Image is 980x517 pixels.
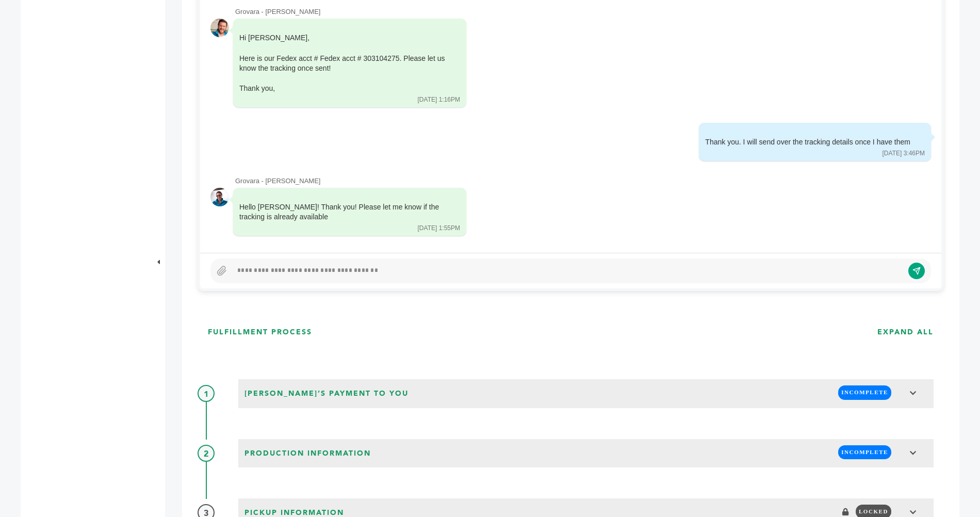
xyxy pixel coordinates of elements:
[235,7,931,17] div: Grovara - [PERSON_NAME]
[241,445,374,462] span: Production Information
[883,149,925,158] div: [DATE] 3:46PM
[838,385,891,399] span: INCOMPLETE
[418,224,460,233] div: [DATE] 1:55PM
[418,95,460,104] div: [DATE] 1:16PM
[705,137,910,148] div: Thank you. I will send over the tracking details once I have them
[241,385,412,402] span: [PERSON_NAME]’s Payment to You
[239,54,446,94] div: Here is our Fedex acct # Fedex acct # 303104275. Please let us know the tracking once sent!
[239,84,446,94] div: Thank you,
[877,327,934,337] h3: EXPAND ALL
[239,33,446,94] div: Hi [PERSON_NAME],
[239,202,446,222] div: Hello [PERSON_NAME]! Thank you! Please let me know if the tracking is already available
[235,176,931,186] div: Grovara - [PERSON_NAME]
[838,445,891,459] span: INCOMPLETE
[208,327,312,337] h3: FULFILLMENT PROCESS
